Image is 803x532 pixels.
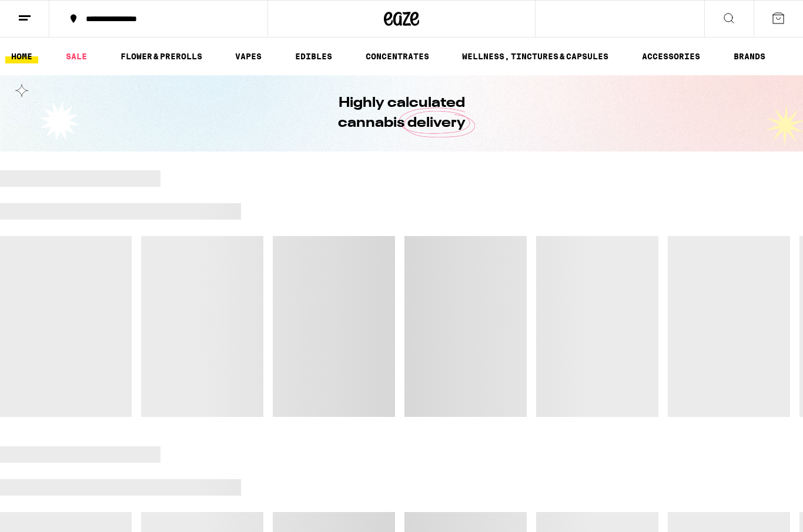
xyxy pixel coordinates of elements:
[728,49,771,63] a: BRANDS
[636,49,706,63] a: ACCESSORIES
[60,49,93,63] a: SALE
[360,49,435,63] a: CONCENTRATES
[5,49,38,63] a: HOME
[456,49,614,63] a: WELLNESS, TINCTURES & CAPSULES
[305,93,498,133] h1: Highly calculated cannabis delivery
[289,49,338,63] a: EDIBLES
[115,49,208,63] a: FLOWER & PREROLLS
[229,49,267,63] a: VAPES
